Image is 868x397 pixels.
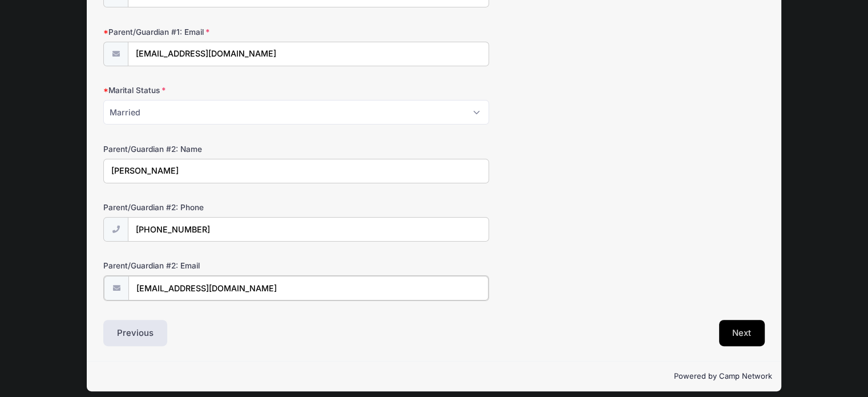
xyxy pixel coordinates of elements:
input: (xxx) xxx-xxxx [128,217,489,242]
input: email@email.com [128,42,489,66]
button: Previous [103,320,167,346]
p: Powered by Camp Network [96,371,772,382]
label: Parent/Guardian #2: Email [103,260,324,271]
label: Parent/Guardian #2: Name [103,143,324,155]
label: Parent/Guardian #1: Email [103,26,324,38]
input: email@email.com [128,276,488,300]
button: Next [719,320,765,346]
label: Marital Status [103,85,324,96]
label: Parent/Guardian #2: Phone [103,202,324,213]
